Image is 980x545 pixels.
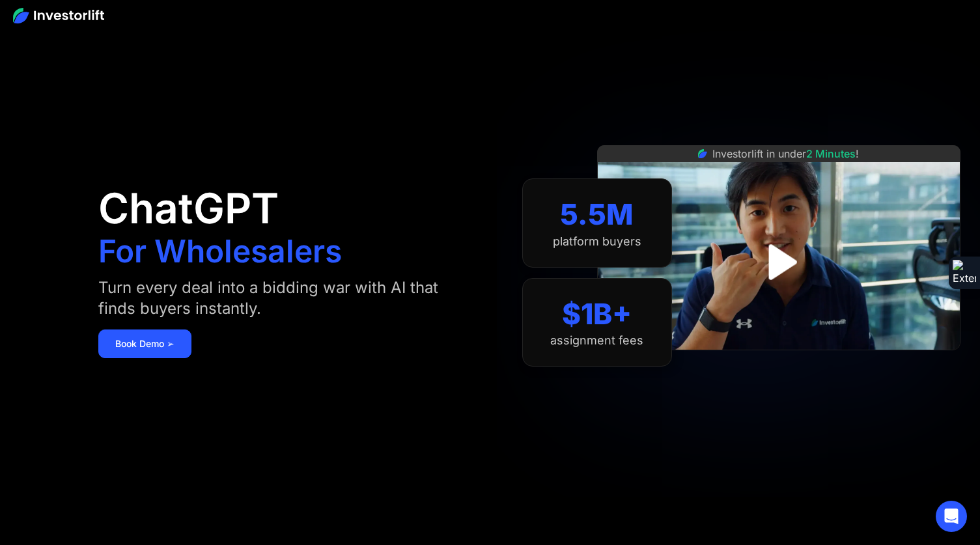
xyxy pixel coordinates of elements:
[749,233,807,291] a: open lightbox
[936,501,967,532] div: Open Intercom Messenger
[953,260,976,286] img: Extension Icon
[560,197,634,232] div: 5.5M
[712,146,859,161] div: Investorlift in under !
[98,236,342,267] h1: For Wholesalers
[681,357,876,372] iframe: Customer reviews powered by Trustpilot
[806,147,856,160] span: 2 Minutes
[98,329,191,358] a: Book Demo ➢
[98,188,279,229] h1: ChatGPT
[553,234,641,249] div: platform buyers
[562,297,632,331] div: $1B+
[98,277,451,319] div: Turn every deal into a bidding war with AI that finds buyers instantly.
[550,333,643,348] div: assignment fees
